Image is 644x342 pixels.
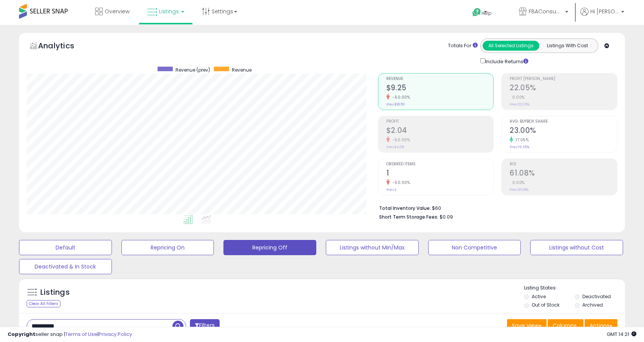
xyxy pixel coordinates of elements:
small: 0.00% [510,94,525,100]
h2: 22.05% [510,83,617,94]
button: Listings With Cost [539,41,596,51]
button: Non Competitive [428,240,521,255]
span: Revenue [386,77,494,81]
h5: Listings [40,287,70,298]
span: FBAConsumerGoods [529,8,563,15]
b: Total Inventory Value: [379,205,431,211]
h2: $9.25 [386,83,494,94]
small: 0.00% [510,180,525,185]
button: Repricing Off [223,240,316,255]
span: Avg. Buybox Share [510,120,617,124]
button: Actions [585,319,617,332]
button: Columns [548,319,583,332]
button: Save View [507,319,547,332]
div: seller snap | | [8,331,132,338]
b: Short Term Storage Fees: [379,214,438,220]
label: Deactivated [582,293,611,300]
p: Listing States: [524,284,625,292]
label: Out of Stock [532,302,560,308]
small: -50.00% [390,180,410,185]
small: Prev: 19.65% [510,145,529,149]
span: Ordered Items [386,162,494,166]
span: ROI [510,162,617,166]
button: Deactivated & In Stock [19,259,112,274]
h2: $2.04 [386,126,494,136]
strong: Copyright [8,331,35,338]
a: Terms of Use [65,331,97,338]
span: Profit [PERSON_NAME] [510,77,617,81]
small: Prev: 61.08% [510,187,529,192]
button: Default [19,240,112,255]
small: 17.05% [513,137,529,143]
a: Hi [PERSON_NAME] [580,8,624,25]
span: Revenue (prev) [175,67,210,73]
span: Hi [PERSON_NAME] [590,8,619,15]
li: $60 [379,203,612,212]
span: $0.09 [440,213,453,221]
button: Listings without Cost [530,240,623,255]
button: Listings without Min/Max [326,240,419,255]
div: Totals For [448,42,478,50]
h5: Analytics [38,40,89,53]
span: Help [481,10,492,16]
small: Prev: $18.50 [386,102,405,107]
small: Prev: $4.08 [386,145,404,149]
i: Get Help [472,8,481,17]
button: All Selected Listings [483,41,539,51]
button: Repricing On [121,240,214,255]
a: Privacy Policy [99,331,132,338]
label: Active [532,293,546,300]
div: Include Returns [475,57,537,66]
small: -50.00% [390,137,410,143]
h2: 61.08% [510,169,617,179]
small: -50.00% [390,94,410,100]
span: Profit [386,120,494,124]
label: Archived [582,302,603,308]
span: Listings [159,8,179,15]
span: Revenue [232,67,252,73]
small: Prev: 2 [386,187,397,192]
small: Prev: 22.05% [510,102,529,107]
span: 2025-08-13 14:21 GMT [607,331,636,338]
a: Help [466,2,507,25]
div: Clear All Filters [27,300,61,307]
h2: 23.00% [510,126,617,136]
span: Columns [553,322,577,329]
h2: 1 [386,169,494,179]
span: Overview [105,8,129,15]
button: Filters [190,319,220,332]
